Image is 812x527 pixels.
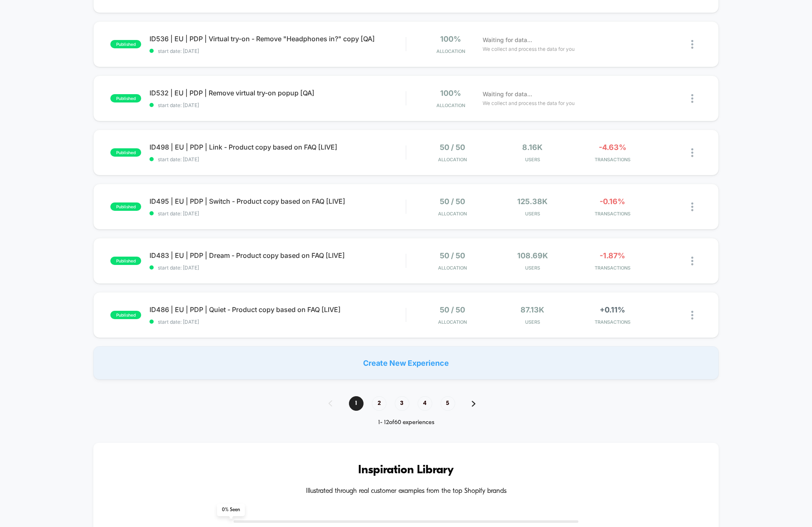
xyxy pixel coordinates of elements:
[149,156,406,162] span: start date: [DATE]
[438,265,467,271] span: Allocation
[320,419,492,426] div: 1 - 12 of 60 experiences
[483,35,532,45] span: Waiting for data...
[436,48,465,54] span: Allocation
[110,40,141,48] span: published
[495,319,570,325] span: Users
[438,157,467,162] span: Allocation
[440,305,465,314] span: 50 / 50
[149,210,406,217] span: start date: [DATE]
[483,99,575,107] span: We collect and process the data for you
[441,396,455,411] span: 5
[110,257,141,265] span: published
[149,35,406,43] span: ID536 | EU | PDP | Virtual try-on - Remove "Headphones in?" copy [QA]
[517,197,548,206] span: 125.38k
[691,257,693,265] img: close
[522,143,543,152] span: 8.16k
[495,211,570,217] span: Users
[575,157,650,162] span: TRANSACTIONS
[691,148,693,157] img: close
[575,319,650,325] span: TRANSACTIONS
[110,148,141,157] span: published
[599,143,626,152] span: -4.63%
[472,401,476,407] img: pagination forward
[691,202,693,211] img: close
[575,265,650,271] span: TRANSACTIONS
[438,211,467,217] span: Allocation
[691,40,693,49] img: close
[495,157,570,162] span: Users
[93,346,719,380] div: Create New Experience
[440,143,465,152] span: 50 / 50
[372,396,386,411] span: 2
[483,45,575,53] span: We collect and process the data for you
[600,305,625,314] span: +0.11%
[118,464,694,477] h3: Inspiration Library
[440,251,465,260] span: 50 / 50
[149,265,406,271] span: start date: [DATE]
[600,251,625,260] span: -1.87%
[395,396,409,411] span: 3
[110,311,141,319] span: published
[600,197,625,206] span: -0.16%
[110,202,141,211] span: published
[418,396,432,411] span: 4
[149,89,406,97] span: ID532 | EU | PDP | Remove virtual try-on popup [QA]
[440,89,461,97] span: 100%
[118,487,694,495] h4: Illustrated through real customer examples from the top Shopify brands
[149,48,406,54] span: start date: [DATE]
[517,251,548,260] span: 108.69k
[521,305,544,314] span: 87.13k
[438,319,467,325] span: Allocation
[691,94,693,103] img: close
[149,197,406,205] span: ID495 | EU | PDP | Switch - Product copy based on FAQ [LIVE]
[149,143,406,151] span: ID498 | EU | PDP | Link - Product copy based on FAQ [LIVE]
[149,102,406,108] span: start date: [DATE]
[691,311,693,320] img: close
[575,211,650,217] span: TRANSACTIONS
[495,265,570,271] span: Users
[440,197,465,206] span: 50 / 50
[436,102,465,108] span: Allocation
[217,504,245,516] span: 0 % Seen
[149,251,406,260] span: ID483 | EU | PDP | Dream - Product copy based on FAQ [LIVE]
[349,396,364,411] span: 1
[440,35,461,43] span: 100%
[110,94,141,102] span: published
[483,90,532,99] span: Waiting for data...
[149,319,406,325] span: start date: [DATE]
[149,305,406,314] span: ID486 | EU | PDP | Quiet - Product copy based on FAQ [LIVE]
